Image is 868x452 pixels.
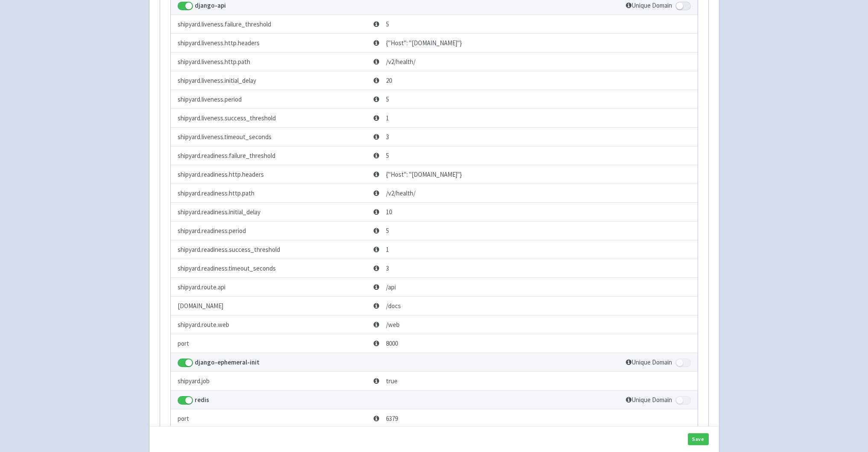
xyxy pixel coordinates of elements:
td: port [171,409,371,428]
td: shipyard.route.api [171,278,371,297]
td: port [171,334,371,353]
span: /web [374,320,400,330]
span: 8000 [374,339,398,349]
span: 5 [374,151,389,161]
span: {"Host": "[DOMAIN_NAME]"} [374,170,462,180]
td: shipyard.liveness.period [171,90,371,109]
td: [DOMAIN_NAME] [171,297,371,315]
td: shipyard.job [171,372,371,391]
span: Unique Domain [626,396,672,404]
strong: django-api [195,1,226,9]
span: /v2/health/ [374,57,415,67]
span: {"Host": "[DOMAIN_NAME]"} [374,38,462,48]
span: true [374,376,397,386]
span: 5 [374,226,389,236]
td: shipyard.readiness.period [171,222,371,240]
td: shipyard.readiness.http.path [171,184,371,203]
span: /docs [374,301,401,311]
strong: django-ephemeral-init [195,358,260,366]
span: 10 [374,207,392,217]
span: 5 [374,20,389,29]
span: 3 [374,264,389,274]
span: Unique Domain [626,358,672,366]
td: shipyard.liveness.timeout_seconds [171,128,371,146]
td: shipyard.readiness.success_threshold [171,240,371,259]
span: 20 [374,76,392,86]
td: shipyard.liveness.http.path [171,52,371,71]
span: /api [374,283,396,292]
td: shipyard.liveness.http.headers [171,34,371,52]
td: shipyard.readiness.http.headers [171,165,371,184]
span: 1 [374,245,389,255]
span: 5 [374,95,389,105]
td: shipyard.route.web [171,315,371,334]
span: 6379 [374,414,398,424]
span: 3 [374,132,389,142]
td: shipyard.liveness.initial_delay [171,71,371,90]
span: 1 [374,114,389,123]
span: Unique Domain [626,1,672,9]
td: shipyard.readiness.timeout_seconds [171,259,371,278]
td: shipyard.liveness.failure_threshold [171,15,371,34]
td: shipyard.readiness.initial_delay [171,203,371,222]
strong: redis [195,396,209,404]
td: shipyard.liveness.success_threshold [171,109,371,128]
td: shipyard.readiness.failure_threshold [171,146,371,165]
button: Save [688,433,709,445]
span: /v2/health/ [374,189,415,198]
